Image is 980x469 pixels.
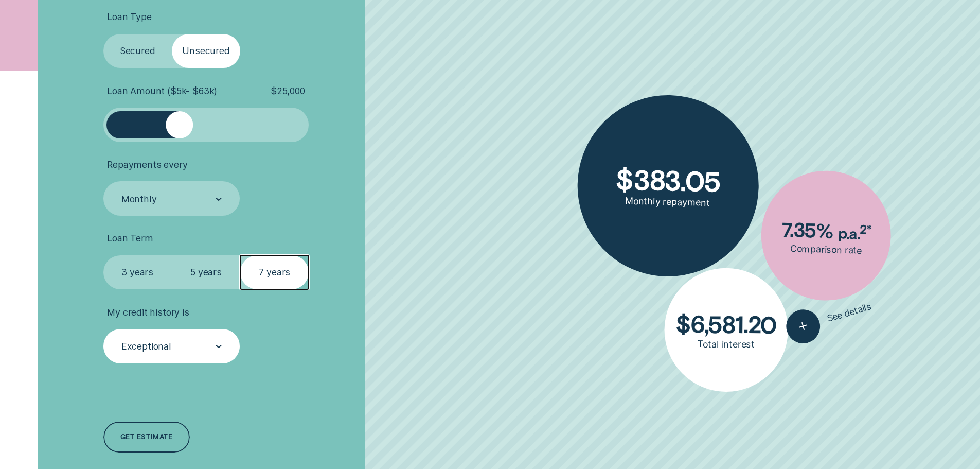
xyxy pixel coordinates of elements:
div: Exceptional [121,341,171,352]
label: 5 years [172,255,240,290]
span: $ 25,000 [271,85,305,97]
span: My credit history is [107,307,189,318]
label: Unsecured [172,34,240,68]
span: Loan Term [107,233,153,244]
label: Secured [103,34,172,68]
a: Get estimate [103,422,190,453]
label: 3 years [103,255,172,290]
span: Loan Type [107,11,151,23]
label: 7 years [240,255,309,290]
span: Repayments every [107,159,187,170]
div: Monthly [121,193,157,204]
span: See details [826,301,873,324]
span: Loan Amount ( $5k - $63k ) [107,85,217,97]
button: See details [782,290,876,347]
